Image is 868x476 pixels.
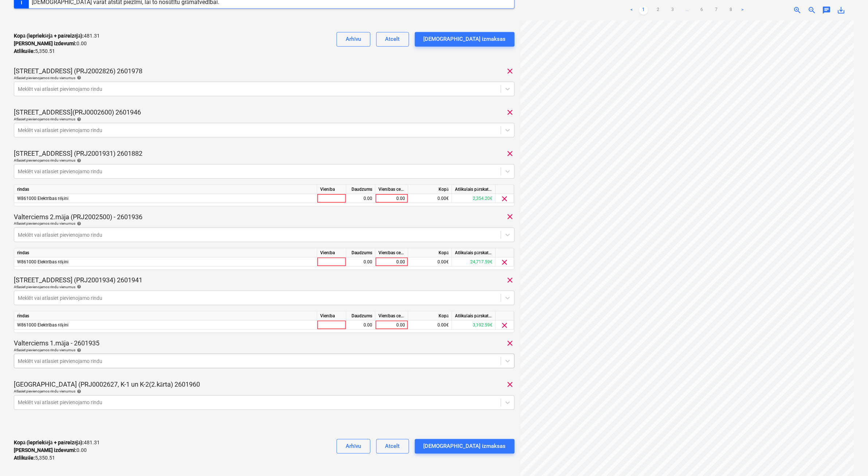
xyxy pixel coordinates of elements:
a: Previous page [628,6,636,15]
div: Vienības cena [376,311,408,321]
span: W861000 Elektrības rēķini [17,322,68,328]
p: 5,350.51 [14,454,55,462]
div: 0.00 [378,321,405,330]
div: rindas [14,311,317,321]
div: 2,354.20€ [452,194,496,203]
p: 481.31 [14,439,100,447]
span: help [75,158,81,163]
p: [GEOGRAPHIC_DATA] (PRJ0002627, K-1 un K-2(2.kārta) 2601960 [14,380,200,389]
strong: Atlikušie : [14,48,35,54]
span: help [75,348,81,352]
div: [DEMOGRAPHIC_DATA] izmaksas [424,34,506,44]
button: Arhīvu [337,439,370,454]
div: [DEMOGRAPHIC_DATA] izmaksas [424,442,506,451]
div: Kopā [408,248,452,258]
p: [STREET_ADDRESS](PRJ0002600) 2601946 [14,108,141,117]
div: 0.00€ [408,194,452,203]
div: Atlikušais pārskatītais budžets [452,248,496,258]
strong: [PERSON_NAME] izdevumi : [14,40,76,46]
div: Arhīvu [346,442,361,451]
p: [STREET_ADDRESS] (PRJ2001931) 2601882 [14,149,142,158]
span: clear [506,380,515,389]
div: 0.00 [378,258,405,267]
span: help [75,117,81,121]
p: 481.31 [14,32,100,40]
strong: Kopā (iepriekšējā + pašreizējā) : [14,33,84,39]
div: Atlikušais pārskatītais budžets [452,311,496,321]
span: help [75,389,81,394]
span: W861000 Elektrības rēķini [17,196,68,201]
div: Vienība [317,311,346,321]
a: Page 1 is your current page [639,6,648,15]
div: Atcelt [385,34,400,44]
div: Atlasiet pievienojamos rindu vienumus [14,117,515,121]
div: Atlikušais pārskatītais budžets [452,185,496,194]
span: clear [506,212,515,221]
span: clear [500,194,509,203]
span: clear [506,339,515,348]
div: Atlasiet pievienojamos rindu vienumus [14,158,515,163]
div: Atlasiet pievienojamos rindu vienumus [14,76,515,80]
div: rindas [14,248,317,258]
span: clear [506,67,515,76]
div: 0.00 [349,194,372,203]
p: 0.00 [14,447,87,454]
div: Vienība [317,185,346,194]
div: Atlasiet pievienojamos rindu vienumus [14,221,515,226]
button: Atcelt [376,32,409,47]
span: help [75,221,81,226]
p: [STREET_ADDRESS] (PRJ2001934) 2601941 [14,276,142,285]
div: Atlasiet pievienojamos rindu vienumus [14,348,515,352]
span: clear [500,321,509,330]
div: Atlasiet pievienojamos rindu vienumus [14,285,515,289]
button: Arhīvu [337,32,370,47]
button: [DEMOGRAPHIC_DATA] izmaksas [415,32,515,47]
div: 0.00 [349,258,372,267]
p: [STREET_ADDRESS] (PRJ2002826) 2601978 [14,67,142,76]
span: clear [506,149,515,158]
button: Atcelt [376,439,409,454]
div: Arhīvu [346,34,361,44]
div: Atlasiet pievienojamos rindu vienumus [14,389,515,394]
div: Vienības cena [376,248,408,258]
p: 5,350.51 [14,47,55,55]
div: Kopā [408,311,452,321]
div: Kopā [408,185,452,194]
div: 0.00 [349,321,372,330]
div: Daudzums [346,248,376,258]
span: help [75,76,81,80]
span: clear [506,108,515,117]
span: clear [500,258,509,267]
div: 24,717.59€ [452,258,496,267]
span: W861000 Elektrības rēķini [17,259,68,264]
div: 3,192.59€ [452,321,496,330]
div: rindas [14,185,317,194]
div: Daudzums [346,311,376,321]
a: Page 2 [654,6,663,15]
div: 0.00€ [408,321,452,330]
div: Daudzums [346,185,376,194]
span: clear [506,276,515,285]
p: 0.00 [14,40,87,47]
p: Valterciems 1.māja - 2601935 [14,339,99,348]
span: help [75,285,81,289]
strong: [PERSON_NAME] izdevumi : [14,448,76,453]
div: Vienība [317,248,346,258]
div: Vienības cena [376,185,408,194]
strong: Kopā (iepriekšējā + pašreizējā) : [14,440,84,446]
div: 0.00 [378,194,405,203]
div: 0.00€ [408,258,452,267]
strong: Atlikušie : [14,455,35,461]
button: [DEMOGRAPHIC_DATA] izmaksas [415,439,515,454]
iframe: Chat Widget [832,441,868,476]
div: Atcelt [385,442,400,451]
p: Valterciems 2.māja (PRJ2002500) - 2601936 [14,213,142,221]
